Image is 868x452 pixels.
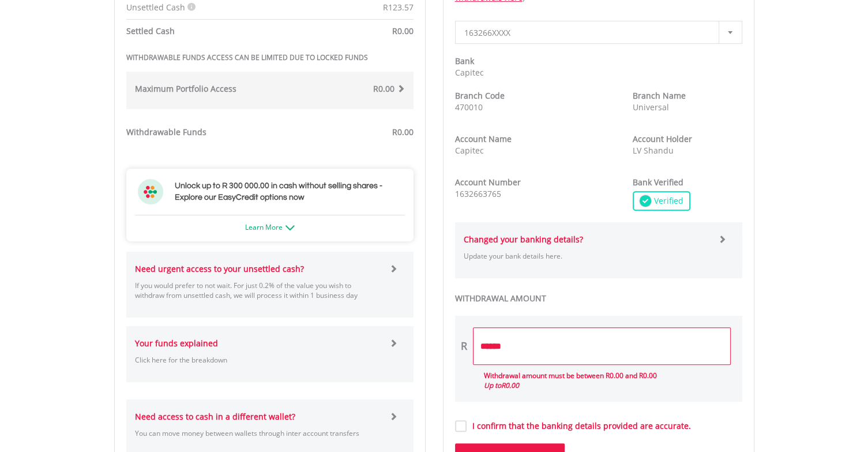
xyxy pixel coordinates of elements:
label: I confirm that the banking details provided are accurate. [467,420,691,432]
i: Up to [484,380,519,390]
span: Unsettled Cash [126,2,185,13]
span: 470010 [455,102,483,113]
img: ec-flower.svg [138,179,163,204]
span: R0.00 [392,126,414,137]
strong: Account Name [455,133,512,144]
span: R123.57 [383,2,414,13]
span: R0.00 [392,25,414,36]
p: You can move money between wallets through inter account transfers [135,428,381,438]
strong: Branch Code [455,90,505,101]
strong: Settled Cash [126,25,175,36]
img: ec-arrow-down.png [285,225,295,230]
span: LV Shandu [633,145,674,156]
span: R0.00 [373,83,394,94]
span: Verified [651,195,683,207]
span: R0.00 [501,380,519,390]
strong: Need urgent access to your unsettled cash? [135,263,304,274]
div: R [461,339,467,354]
strong: Account Holder [633,133,692,144]
span: Capitec [455,145,484,156]
h3: Unlock up to R 300 000.00 in cash without selling shares - Explore our EasyCredit options now [175,180,402,203]
strong: Maximum Portfolio Access [135,83,236,94]
span: 163266XXXX [464,21,716,44]
p: Update your bank details here. [464,251,710,261]
span: Universal [633,102,669,113]
strong: Changed your banking details? [464,234,583,245]
p: Click here for the breakdown [135,355,381,365]
strong: Bank [455,55,474,66]
strong: Account Number [455,177,521,188]
strong: WITHDRAWABLE FUNDS ACCESS CAN BE LIMITED DUE TO LOCKED FUNDS [126,53,368,62]
label: WITHDRAWAL AMOUNT [455,293,742,304]
strong: Need access to cash in a different wallet? [135,411,295,422]
strong: Branch Name [633,90,686,101]
span: Capitec [455,67,484,78]
span: 1632663765 [455,188,501,199]
span: Withdrawal amount must be between R0.00 and R0.00 [484,371,657,380]
strong: Your funds explained [135,338,218,349]
strong: Bank Verified [633,177,683,188]
p: If you would prefer to not wait. For just 0.2% of the value you wish to withdraw from unsettled c... [135,281,381,300]
strong: Withdrawable Funds [126,126,206,137]
a: Learn More [245,222,295,232]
